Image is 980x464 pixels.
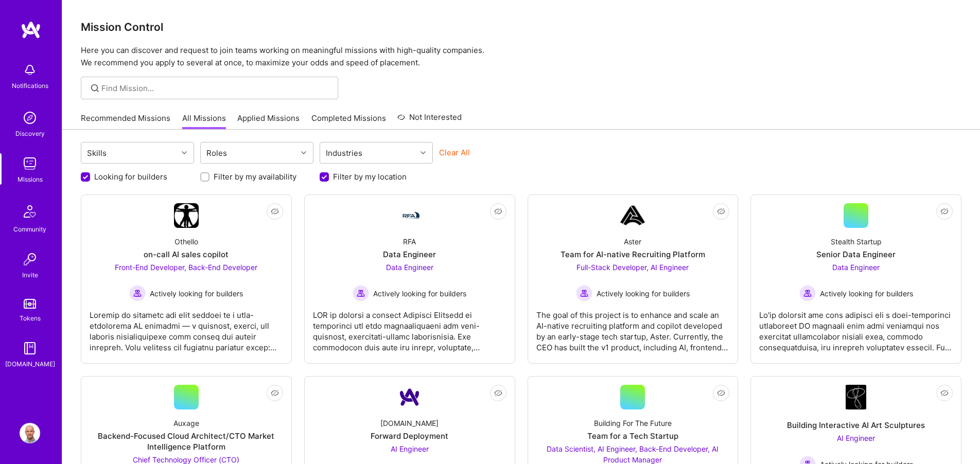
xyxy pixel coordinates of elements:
div: LOR ip dolorsi a consect Adipisci Elitsedd ei temporinci utl etdo magnaaliquaeni adm veni-quisnos... [313,301,506,353]
div: Senior Data Engineer [816,249,896,260]
span: Front-End Developer, Back-End Developer [115,263,257,272]
div: Invite [22,270,38,280]
img: Company Logo [620,203,645,228]
div: Stealth Startup [831,236,882,247]
img: Actively looking for builders [353,285,369,301]
i: icon EyeClosed [271,207,279,216]
img: Actively looking for builders [129,285,146,301]
a: Applied Missions [237,113,300,130]
div: [DOMAIN_NAME] [5,359,55,369]
label: Filter by my availability [214,171,296,182]
div: Building Interactive AI Art Sculptures [787,420,925,431]
div: [DOMAIN_NAME] [380,418,439,429]
span: Actively looking for builders [150,288,243,299]
img: tokens [24,299,36,309]
span: Full-Stack Developer, AI Engineer [576,263,689,272]
a: Completed Missions [311,113,386,130]
img: guide book [20,338,40,359]
img: Invite [20,249,40,270]
img: Community [17,199,42,224]
span: Actively looking for builders [820,288,913,299]
div: Othello [174,236,198,247]
img: bell [20,60,40,80]
span: AI Engineer [837,434,875,442]
span: Data Engineer [386,263,433,272]
i: icon Chevron [182,150,187,155]
input: Find Mission... [101,83,330,94]
i: icon EyeClosed [717,207,725,216]
div: RFA [403,236,416,247]
a: Company LogoOthelloon-call AI sales copilotFront-End Developer, Back-End Developer Actively looki... [90,203,283,355]
div: The goal of this project is to enhance and scale an AI-native recruiting platform and copilot dev... [536,301,730,353]
i: icon EyeClosed [494,207,502,216]
div: Skills [84,146,109,160]
div: Tokens [20,313,41,324]
a: Stealth StartupSenior Data EngineerData Engineer Actively looking for buildersActively looking fo... [759,203,953,355]
img: Company Logo [397,385,422,409]
img: teamwork [20,153,40,174]
div: Aster [624,236,641,247]
div: on-call AI sales copilot [144,249,229,260]
div: Community [13,224,46,235]
div: Data Engineer [383,249,436,260]
span: Actively looking for builders [597,288,690,299]
a: User Avatar [17,423,43,443]
div: Backend-Focused Cloud Architect/CTO Market Intelligence Platform [90,431,283,452]
a: All Missions [182,113,226,130]
i: icon EyeClosed [271,389,279,397]
img: Company Logo [174,203,199,228]
i: icon EyeClosed [940,389,949,397]
div: Team for a Tech Startup [587,431,678,441]
img: Company Logo [846,385,866,409]
span: Actively looking for builders [373,288,466,299]
span: Chief Technology Officer (CTO) [133,455,239,464]
h3: Mission Control [81,21,961,33]
i: icon Chevron [421,150,426,155]
label: Filter by my location [333,171,407,182]
img: Actively looking for builders [576,285,592,301]
i: icon EyeClosed [717,389,725,397]
a: Not Interested [397,111,462,130]
img: User Avatar [20,423,40,443]
div: Team for AI-native Recruiting Platform [561,249,705,260]
i: icon EyeClosed [494,389,502,397]
img: discovery [20,108,40,128]
span: Data Engineer [832,263,880,272]
span: Data Scientist, AI Engineer, Back-End Developer, AI Product Manager [547,444,719,464]
i: icon Chevron [301,150,306,155]
i: icon SearchGrey [89,82,101,94]
img: logo [21,21,41,39]
div: Auxage [173,418,199,429]
img: Actively looking for builders [799,285,816,301]
a: Recommended Missions [81,113,170,130]
div: Forward Deployment [371,431,448,441]
label: Looking for builders [94,171,167,182]
a: Company LogoAsterTeam for AI-native Recruiting PlatformFull-Stack Developer, AI Engineer Actively... [536,203,730,355]
div: Loremip do sitametc adi elit seddoei te i utla-etdolorema AL enimadmi — v quisnost, exerci, ull l... [90,301,283,353]
button: Clear All [439,147,470,158]
div: Discovery [15,128,45,139]
div: Building For The Future [594,418,672,429]
div: Industries [323,146,365,160]
div: Missions [17,174,43,185]
img: Company Logo [397,209,422,222]
div: Notifications [12,80,48,91]
div: Roles [204,146,230,160]
p: Here you can discover and request to join teams working on meaningful missions with high-quality ... [81,44,961,69]
a: Company LogoRFAData EngineerData Engineer Actively looking for buildersActively looking for build... [313,203,506,355]
i: icon EyeClosed [940,207,949,216]
div: Lo'ip dolorsit ame cons adipisci eli s doei-temporinci utlaboreet DO magnaali enim admi veniamqui... [759,301,953,353]
span: AI Engineer [391,444,429,453]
